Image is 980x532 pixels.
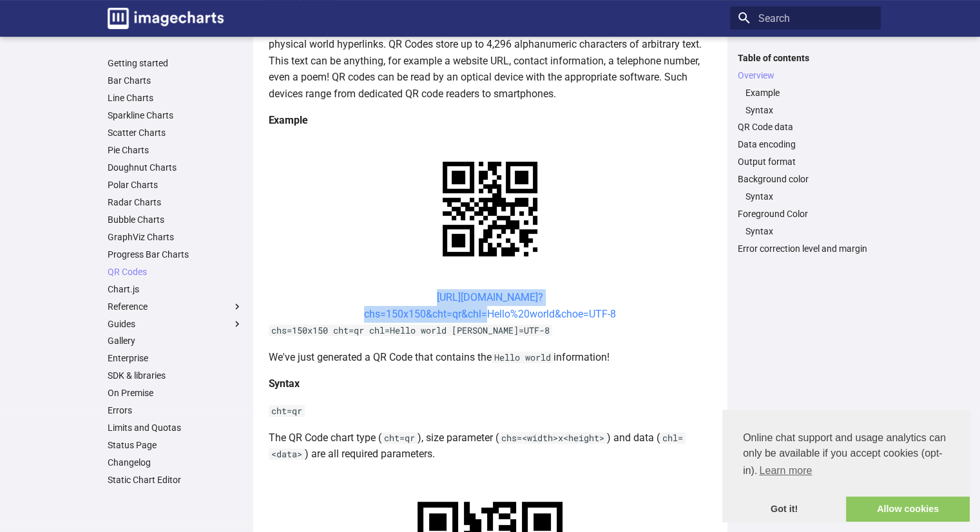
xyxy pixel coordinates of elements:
[108,249,243,260] a: Progress Bar Charts
[269,325,552,336] code: chs=150x150 cht=qr chl=Hello world [PERSON_NAME]=UTF-8
[108,352,243,364] a: Enterprise
[745,225,873,237] a: Syntax
[108,422,243,433] a: Limits and Quotas
[738,173,873,185] a: Background color
[108,474,243,486] a: Static Chart Editor
[745,104,873,116] a: Syntax
[108,57,243,69] a: Getting started
[730,52,881,64] label: Table of contents
[722,410,970,522] div: cookieconsent
[738,208,873,220] a: Foreground Color
[730,52,881,255] nav: Table of contents
[269,19,712,102] p: QR codes are a popular type of two-dimensional barcode. They are also known as hardlinks or physi...
[269,112,712,129] h4: Example
[722,497,846,522] a: dismiss cookie message
[108,231,243,243] a: GraphViz Charts
[108,127,243,138] a: Scatter Charts
[745,191,873,202] a: Syntax
[108,179,243,191] a: Polar Charts
[738,138,873,150] a: Data encoding
[738,225,873,237] nav: Foreground Color
[108,196,243,208] a: Radar Charts
[738,156,873,167] a: Output format
[846,497,970,522] a: allow cookies
[269,375,712,392] h4: Syntax
[108,370,243,381] a: SDK & libraries
[108,214,243,225] a: Bubble Charts
[108,283,243,295] a: Chart.js
[108,92,243,104] a: Line Charts
[738,121,873,133] a: QR Code data
[492,352,553,363] code: Hello world
[730,6,881,30] input: Search
[499,432,607,444] code: chs=<width>x<height>
[108,144,243,156] a: Pie Charts
[108,439,243,451] a: Status Page
[743,430,949,480] span: Online chat support and usage analytics can only be available if you accept cookies (opt-in).
[757,461,814,480] a: learn more about cookies
[420,139,560,279] img: chart
[269,405,305,417] code: cht=qr
[108,109,243,121] a: Sparkline Charts
[108,301,243,312] label: Reference
[108,266,243,278] a: QR Codes
[108,162,243,173] a: Doughnut Charts
[745,87,873,99] a: Example
[738,243,873,254] a: Error correction level and margin
[108,335,243,347] a: Gallery
[269,430,712,462] p: The QR Code chart type ( ), size parameter ( ) and data ( ) are all required parameters.
[738,70,873,81] a: Overview
[102,3,229,34] a: Image-Charts documentation
[108,8,224,29] img: logo
[108,387,243,399] a: On Premise
[738,191,873,202] nav: Background color
[108,318,243,330] label: Guides
[269,349,712,366] p: We've just generated a QR Code that contains the information!
[108,404,243,416] a: Errors
[738,87,873,116] nav: Overview
[381,432,418,444] code: cht=qr
[364,291,616,320] a: [URL][DOMAIN_NAME]?chs=150x150&cht=qr&chl=Hello%20world&choe=UTF-8
[108,75,243,86] a: Bar Charts
[108,457,243,468] a: Changelog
